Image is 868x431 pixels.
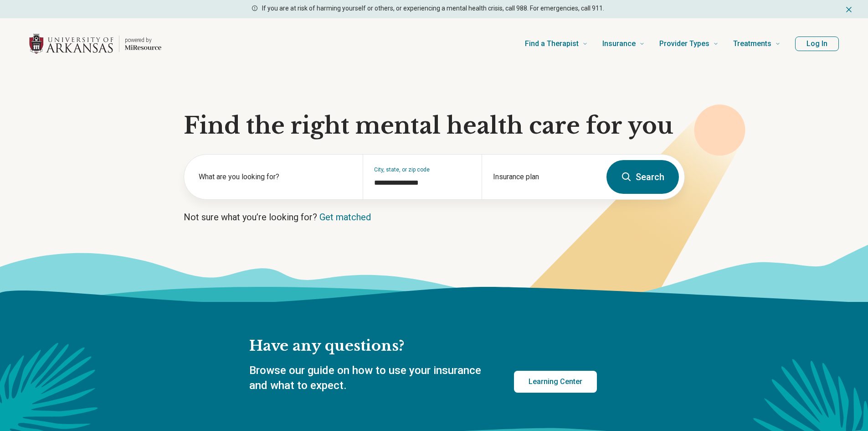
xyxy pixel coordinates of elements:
[514,371,597,393] a: Learning Center
[249,337,597,356] h2: Have any questions?
[844,4,853,15] button: Dismiss
[733,26,781,62] a: Treatments
[525,26,588,62] a: Find a Therapist
[659,37,709,50] span: Provider Types
[606,160,679,194] button: Search
[795,36,839,51] button: Log In
[602,26,645,62] a: Insurance
[125,36,161,44] p: powered by
[199,171,352,182] label: What are you looking for?
[525,37,579,50] span: Find a Therapist
[249,363,492,394] p: Browse our guide on how to use your insurance and what to expect.
[184,211,685,223] p: Not sure what you’re looking for?
[184,112,685,140] h1: Find the right mental health care for you
[29,29,161,58] a: Home page
[319,212,371,223] a: Get matched
[602,37,636,50] span: Insurance
[659,26,719,62] a: Provider Types
[262,4,604,13] p: If you are at risk of harming yourself or others, or experiencing a mental health crisis, call 98...
[733,37,771,50] span: Treatments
